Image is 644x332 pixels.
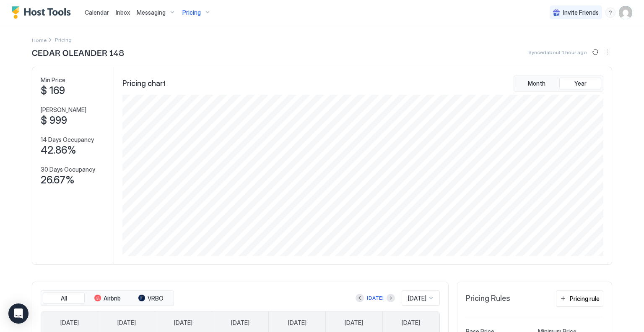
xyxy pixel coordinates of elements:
[43,293,85,304] button: All
[367,294,384,302] div: [DATE]
[466,294,510,303] span: Pricing Rules
[345,319,363,327] span: [DATE]
[174,319,192,327] span: [DATE]
[570,294,600,303] div: Pricing rule
[55,37,72,43] span: Breadcrumb
[619,6,632,19] div: User profile
[32,46,124,58] span: CEDAR OLEANDER 148
[12,6,75,19] a: Host Tools Logo
[85,9,109,16] span: Calendar
[516,78,558,89] button: Month
[60,319,79,327] span: [DATE]
[122,79,166,89] span: Pricing chart
[356,294,364,302] button: Previous month
[41,174,75,186] span: 26.67%
[41,144,76,157] span: 42.86%
[602,47,612,57] button: More options
[528,80,545,87] span: Month
[41,84,65,97] span: $ 169
[559,78,601,89] button: Year
[590,47,600,57] button: Sync prices
[32,35,47,44] a: Home
[85,8,109,17] a: Calendar
[104,295,121,302] span: Airbnb
[402,319,420,327] span: [DATE]
[556,290,603,307] button: Pricing rule
[130,293,172,304] button: VRBO
[86,293,128,304] button: Airbnb
[116,8,130,17] a: Inbox
[116,9,130,16] span: Inbox
[563,9,599,16] span: Invite Friends
[41,114,67,127] span: $ 999
[41,76,65,84] span: Min Price
[602,47,612,57] div: menu
[514,76,603,91] div: tab-group
[137,9,166,16] span: Messaging
[148,295,164,302] span: VRBO
[231,319,249,327] span: [DATE]
[41,136,94,144] span: 14 Days Occupancy
[61,295,67,302] span: All
[408,295,426,302] span: [DATE]
[41,290,174,306] div: tab-group
[41,166,95,173] span: 30 Days Occupancy
[288,319,306,327] span: [DATE]
[387,294,395,302] button: Next month
[605,8,615,18] div: menu
[41,106,86,114] span: [PERSON_NAME]
[574,80,587,87] span: Year
[117,319,136,327] span: [DATE]
[8,303,29,324] div: Open Intercom Messenger
[32,35,47,44] div: Breadcrumb
[182,9,201,16] span: Pricing
[528,49,587,55] span: Synced about 1 hour ago
[32,37,47,43] span: Home
[366,293,385,303] button: [DATE]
